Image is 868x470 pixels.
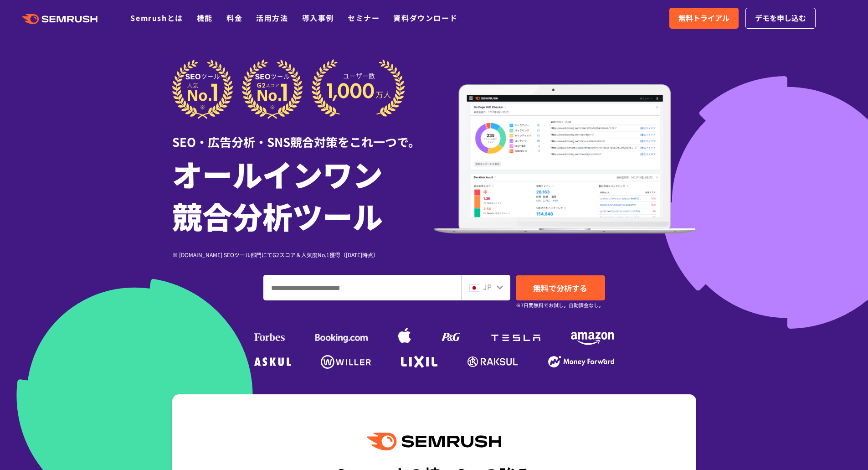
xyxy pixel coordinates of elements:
small: ※7日間無料でお試し。自動課金なし。 [516,301,604,310]
a: デモを申し込む [745,8,816,29]
a: 無料で分析する [516,275,605,300]
span: 無料トライアル [678,12,729,24]
a: セミナー [348,12,380,23]
a: Semrushとは [130,12,183,23]
a: 料金 [226,12,242,23]
img: Semrush [367,433,501,450]
input: ドメイン、キーワードまたはURLを入力してください [264,275,461,300]
span: 無料で分析する [533,282,587,294]
a: 導入事例 [302,12,334,23]
span: JP [483,281,492,292]
a: 資料ダウンロード [393,12,457,23]
a: 活用方法 [256,12,288,23]
a: 機能 [197,12,213,23]
div: ※ [DOMAIN_NAME] SEOツール部門にてG2スコア＆人気度No.1獲得（[DATE]時点） [172,250,434,259]
div: SEO・広告分析・SNS競合対策をこれ一つで。 [172,119,434,150]
span: デモを申し込む [755,12,806,24]
a: 無料トライアル [669,8,739,29]
h1: オールインワン 競合分析ツール [172,153,434,237]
